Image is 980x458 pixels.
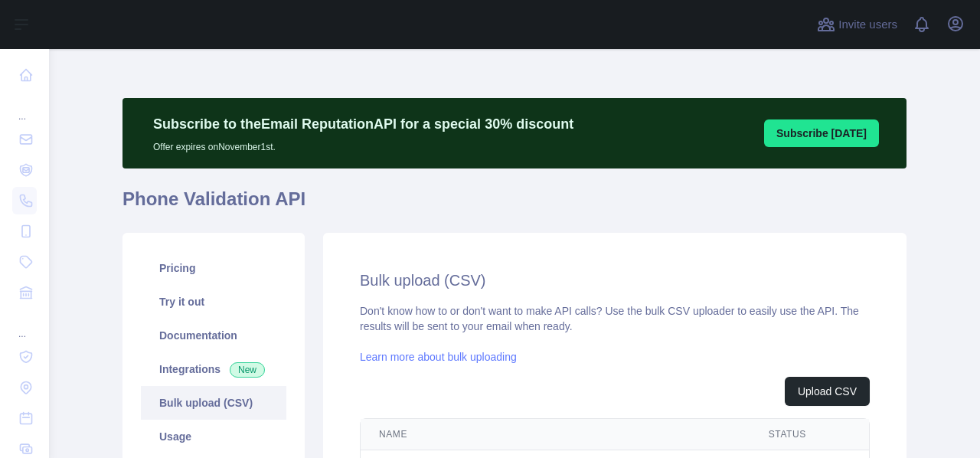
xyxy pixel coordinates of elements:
[361,419,750,450] th: NAME
[12,309,37,340] div: ...
[141,352,286,386] a: Integrations New
[153,113,573,135] p: Subscribe to the Email Reputation API for a special 30 % discount
[153,135,573,153] p: Offer expires on November 1st.
[764,119,879,147] button: Subscribe [DATE]
[141,386,286,420] a: Bulk upload (CSV)
[141,285,286,319] a: Try it out
[141,319,286,352] a: Documentation
[750,419,869,450] th: STATUS
[360,270,870,291] h2: Bulk upload (CSV)
[814,12,900,37] button: Invite users
[12,92,37,123] div: ...
[141,420,286,453] a: Usage
[122,187,906,224] h1: Phone Validation API
[360,351,517,363] a: Learn more about bulk uploading
[230,362,265,378] span: New
[141,251,286,285] a: Pricing
[838,16,897,34] span: Invite users
[785,377,870,406] button: Upload CSV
